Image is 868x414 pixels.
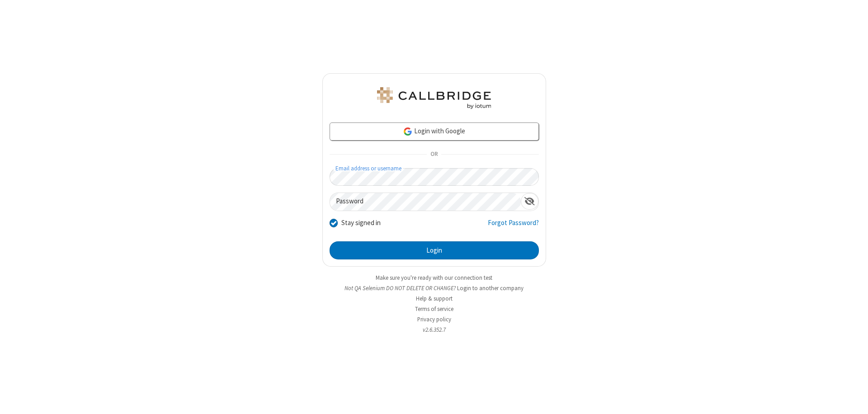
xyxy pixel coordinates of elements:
img: google-icon.png [403,127,413,136]
input: Password [330,193,521,211]
img: QA Selenium DO NOT DELETE OR CHANGE [375,87,493,109]
input: Email address or username [330,168,539,186]
a: Make sure you're ready with our connection test [376,274,492,282]
a: Login with Google [330,122,539,141]
div: Show password [521,193,538,210]
button: Login [330,241,539,259]
label: Stay signed in [341,218,381,228]
a: Privacy policy [417,315,451,323]
a: Help & support [416,295,453,302]
span: OR [427,148,441,161]
a: Terms of service [415,305,453,313]
a: Forgot Password? [488,218,539,235]
li: v2.6.352.7 [322,325,546,334]
li: Not QA Selenium DO NOT DELETE OR CHANGE? [322,284,546,292]
button: Login to another company [457,284,524,292]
